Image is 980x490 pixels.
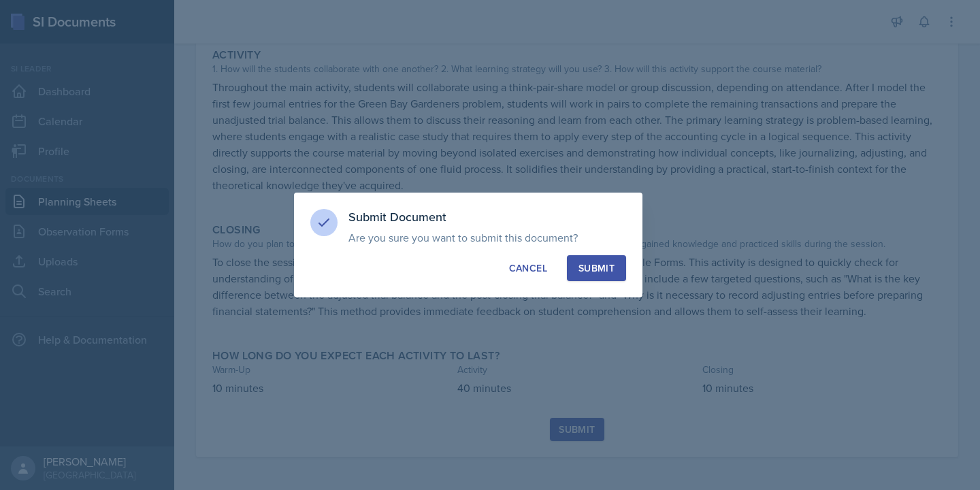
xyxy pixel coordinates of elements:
p: Are you sure you want to submit this document? [348,231,626,244]
button: Submit [567,255,626,281]
div: Cancel [509,261,547,275]
h3: Submit Document [348,209,626,225]
button: Cancel [497,255,559,281]
div: Submit [578,261,615,275]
